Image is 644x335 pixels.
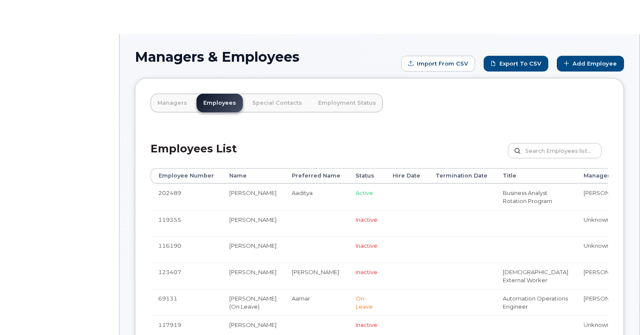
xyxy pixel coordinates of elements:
td: [PERSON_NAME] [222,183,284,210]
span: Inactive [356,321,377,328]
h1: Managers & Employees [135,49,397,64]
td: Automation Operations Engineer [495,289,576,315]
a: Export to CSV [484,56,548,72]
a: Employees [197,94,243,112]
span: On-Leave [356,295,373,310]
td: Aamar [284,289,348,315]
th: Employee Number [151,168,222,183]
span: Inactive [356,269,377,275]
td: [DEMOGRAPHIC_DATA] External Worker [495,263,576,289]
td: [PERSON_NAME] (On Leave) [222,289,284,315]
a: Add Employee [557,56,624,72]
th: Name [222,168,284,183]
th: Status [348,168,385,183]
h2: Employees List [151,143,237,168]
td: 69131 [151,289,222,315]
td: 202489 [151,183,222,210]
td: [PERSON_NAME] [222,263,284,289]
span: Inactive [356,242,377,249]
th: Termination Date [428,168,495,183]
td: Aaditya [284,183,348,210]
th: Preferred Name [284,168,348,183]
form: Import from CSV [401,56,475,72]
span: Inactive [356,216,377,223]
td: [PERSON_NAME] [222,210,284,237]
td: [PERSON_NAME] [284,263,348,289]
a: Special Contacts [245,94,309,112]
td: 116190 [151,236,222,263]
a: Employment Status [311,94,383,112]
a: Managers [151,94,194,112]
span: Active [356,189,373,196]
td: 119355 [151,210,222,237]
td: 123407 [151,263,222,289]
td: [PERSON_NAME] [222,236,284,263]
td: Business Analyst Rotation Program [495,183,576,210]
th: Title [495,168,576,183]
th: Hire Date [385,168,428,183]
